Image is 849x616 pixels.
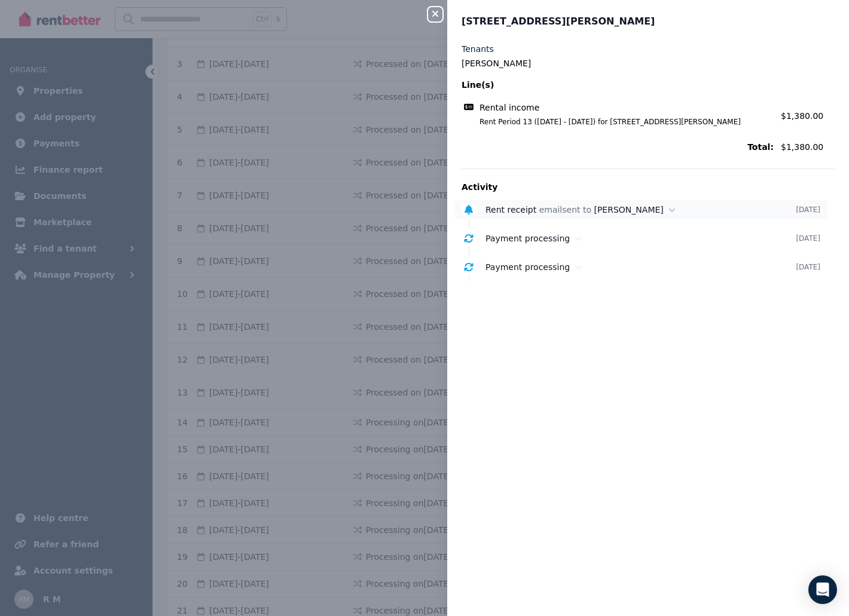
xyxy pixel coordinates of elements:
[808,575,837,604] div: Open Intercom Messenger
[480,102,539,114] span: Rental income
[462,141,774,153] span: Total:
[485,234,570,243] span: Payment processing
[796,205,820,214] time: [DATE]
[594,205,663,214] span: [PERSON_NAME]
[796,262,820,272] time: [DATE]
[796,234,820,243] time: [DATE]
[485,204,796,216] div: email sent to
[781,141,835,153] span: $1,380.00
[462,14,655,29] span: [STREET_ADDRESS][PERSON_NAME]
[462,181,835,193] p: Activity
[462,57,835,69] legend: [PERSON_NAME]
[465,117,774,127] span: Rent Period 13 ([DATE] - [DATE]) for [STREET_ADDRESS][PERSON_NAME]
[462,43,494,55] label: Tenants
[485,205,536,214] span: Rent receipt
[485,262,570,272] span: Payment processing
[781,111,823,121] span: $1,380.00
[462,79,774,91] span: Line(s)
